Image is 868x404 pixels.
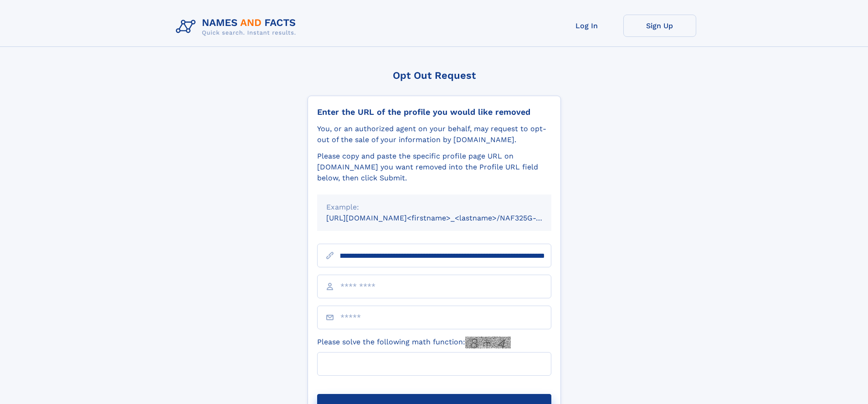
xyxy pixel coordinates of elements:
[326,202,542,213] div: Example:
[317,107,551,117] div: Enter the URL of the profile you would like removed
[550,15,623,37] a: Log In
[308,70,561,81] div: Opt Out Request
[317,151,551,184] div: Please copy and paste the specific profile page URL on [DOMAIN_NAME] you want removed into the Pr...
[326,214,569,222] small: [URL][DOMAIN_NAME]<firstname>_<lastname>/NAF325G-xxxxxxxx
[317,123,551,145] div: You, or an authorized agent on your behalf, may request to opt-out of the sale of your informatio...
[623,15,696,37] a: Sign Up
[172,15,303,39] img: Logo Names and Facts
[317,337,511,348] label: Please solve the following math function:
